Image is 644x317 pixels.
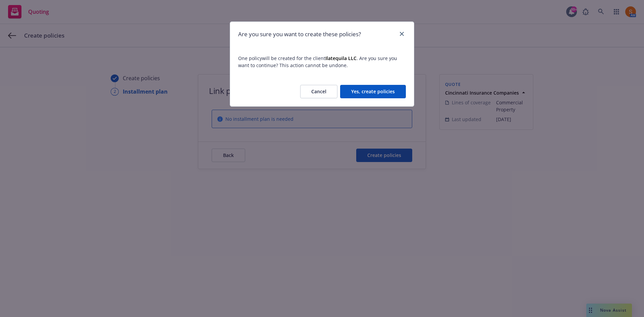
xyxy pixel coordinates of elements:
[325,55,357,61] strong: Ilatequila LLC
[238,55,406,69] span: One policy will be created for the client . Are you sure you want to continue? This action cannot...
[238,30,361,39] h1: Are you sure you want to create these policies?
[398,30,406,38] a: close
[300,85,337,98] button: Cancel
[340,85,406,98] button: Yes, create policies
